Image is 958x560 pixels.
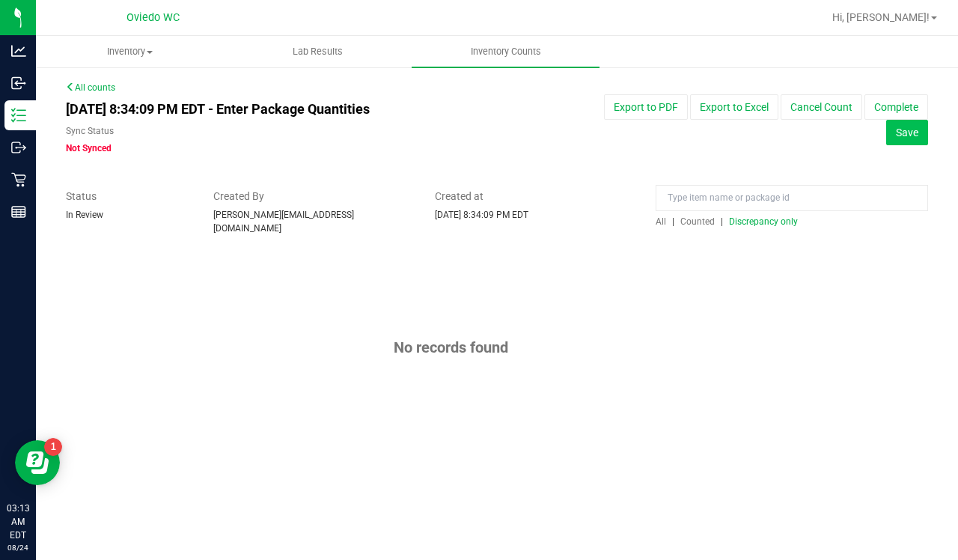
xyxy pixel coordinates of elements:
[15,440,60,485] iframe: Resource center
[435,210,528,220] span: [DATE] 8:34:09 PM EDT
[11,172,26,187] inline-svg: Retail
[126,11,180,24] span: Oviedo WC
[7,502,29,542] p: 03:13 AM EDT
[213,210,354,234] span: [PERSON_NAME][EMAIL_ADDRESS][DOMAIN_NAME]
[721,216,723,227] span: |
[690,94,778,120] button: Export to Excel
[66,124,114,138] label: Sync Status
[729,216,798,227] span: Discrepancy only
[11,108,26,123] inline-svg: Inventory
[435,189,634,204] span: Created at
[656,216,672,227] a: All
[213,189,412,204] span: Created By
[44,438,62,456] iframe: Resource center unread badge
[11,204,26,219] inline-svg: Reports
[896,127,918,139] span: Save
[66,210,103,220] span: In Review
[66,102,560,117] h4: [DATE] 8:34:09 PM EDT - Enter Package Quantities
[66,82,115,93] a: All counts
[725,216,798,227] a: Discrepancy only
[781,94,862,120] button: Cancel Count
[656,185,928,211] input: Type item name or package id
[11,76,26,91] inline-svg: Inbound
[224,36,412,67] a: Lab Results
[37,45,223,58] span: Inventory
[7,542,29,553] p: 08/24
[272,45,363,58] span: Lab Results
[66,189,191,204] span: Status
[451,45,561,58] span: Inventory Counts
[604,94,688,120] button: Export to PDF
[36,36,224,67] a: Inventory
[656,216,666,227] span: All
[672,216,674,227] span: |
[832,11,930,23] span: Hi, [PERSON_NAME]!
[11,140,26,155] inline-svg: Outbound
[66,143,112,153] span: Not Synced
[677,216,721,227] a: Counted
[886,120,928,145] button: Save
[680,216,715,227] span: Counted
[412,36,599,67] a: Inventory Counts
[11,43,26,58] inline-svg: Analytics
[394,338,508,356] span: No records found
[864,94,928,120] button: Complete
